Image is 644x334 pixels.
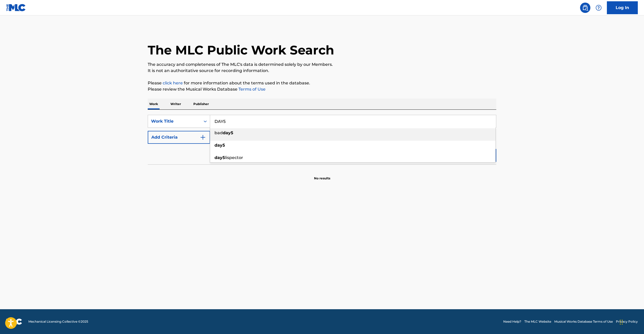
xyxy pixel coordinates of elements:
button: Add Criteria [148,131,210,144]
img: help [596,5,602,11]
strong: day5 [223,130,233,135]
p: Please review the Musical Works Database [148,86,496,92]
form: Search Form [148,115,496,164]
strong: day5 [214,155,225,160]
a: Musical Works Database Terms of Use [554,319,613,324]
h1: The MLC Public Work Search [148,42,334,58]
div: Work Title [151,118,197,124]
strong: day5 [214,143,225,148]
img: search [582,5,588,11]
span: Mechanical Licensing Collective © 2025 [28,319,88,324]
a: Public Search [580,3,590,13]
div: Drag [620,314,623,330]
span: lispector [225,155,243,160]
img: 9d2ae6d4665cec9f34b9.svg [200,134,206,140]
a: Terms of Use [237,87,266,92]
p: Writer [169,99,183,109]
img: MLC Logo [6,4,26,11]
p: Please for more information about the terms used in the database. [148,80,496,86]
a: Log In [607,1,638,14]
iframe: Chat Widget [618,309,644,334]
p: Work [148,99,160,109]
img: logo [6,319,22,325]
p: The accuracy and completeness of The MLC's data is determined solely by our Members. [148,61,496,68]
span: bad [214,130,223,135]
a: Privacy Policy [616,319,638,324]
div: Help [593,3,604,13]
a: click here [163,81,183,85]
p: No results [314,170,330,181]
a: Need Help? [503,319,521,324]
a: The MLC Website [524,319,551,324]
p: It is not an authoritative source for recording information. [148,68,496,74]
p: Publisher [192,99,210,109]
